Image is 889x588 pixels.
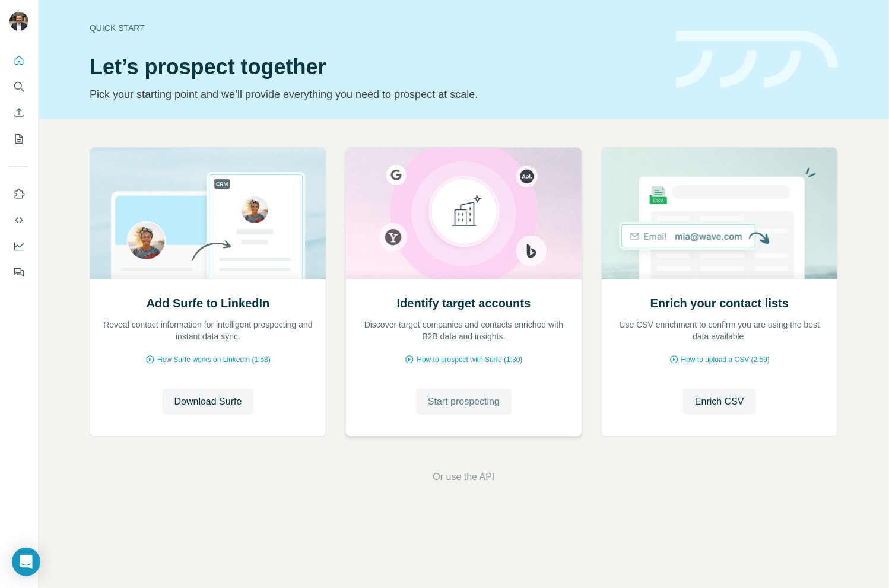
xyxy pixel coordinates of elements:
[681,354,770,365] span: How to upload a CSV (2:59)
[147,295,270,312] h2: Add Surfe to LinkedIn
[163,389,254,415] button: Download Surfe
[9,236,28,257] button: Dashboard
[102,319,314,342] p: Reveal contact information for intelligent prospecting and instant data sync.
[614,319,825,342] p: Use CSV enrichment to confirm you are using the best data available.
[90,86,662,103] p: Pick your starting point and we’ll provide everything you need to prospect at scale.
[9,128,28,150] button: My lists
[12,548,40,576] div: Open Intercom Messenger
[90,55,662,79] h1: Let’s prospect together
[345,148,582,279] img: Identify target accounts
[174,395,242,409] span: Download Surfe
[358,319,570,342] p: Discover target companies and contacts enriched with B2B data and insights.
[650,295,789,312] h2: Enrich your contact lists
[676,31,838,88] img: banner
[417,354,522,365] span: How to prospect with Surfe (1:30)
[695,395,744,409] span: Enrich CSV
[433,470,494,484] button: Or use the API
[683,389,756,415] button: Enrich CSV
[601,148,838,279] img: Enrich your contact lists
[90,22,662,34] div: Quick start
[9,209,28,231] button: Use Surfe API
[157,354,271,365] span: How Surfe works on LinkedIn (1:58)
[416,389,512,415] button: Start prospecting
[9,262,28,283] button: Feedback
[90,148,326,279] img: Add Surfe to LinkedIn
[9,183,28,205] button: Use Surfe on LinkedIn
[9,12,28,31] img: Avatar
[397,295,531,312] h2: Identify target accounts
[9,50,28,71] button: Quick start
[9,102,28,123] button: Enrich CSV
[9,76,28,97] button: Search
[428,395,500,409] span: Start prospecting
